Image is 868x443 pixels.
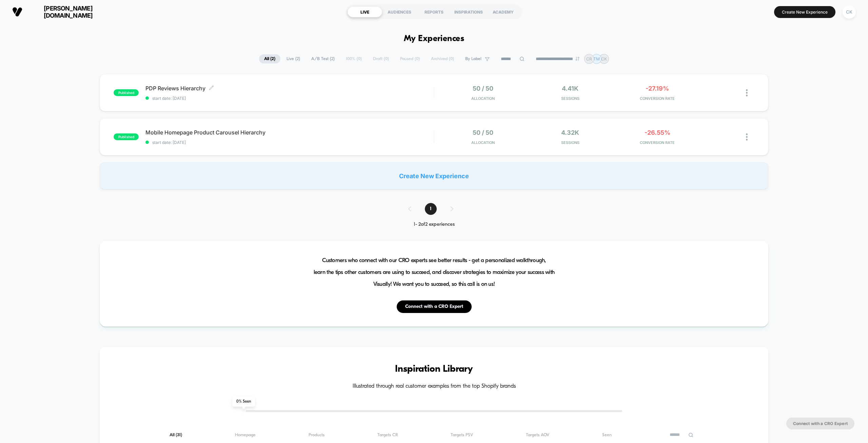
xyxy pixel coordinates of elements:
[281,54,305,63] span: Live ( 2 )
[145,129,434,136] span: Mobile Homepage Product Carousel Hierarchy
[401,222,467,227] div: 1 - 2 of 2 experiences
[746,89,748,96] img: close
[561,129,579,136] span: 4.32k
[145,96,434,101] span: start date: [DATE]
[471,140,495,145] span: Allocation
[114,89,139,96] span: published
[382,6,417,17] div: AUDIENCES
[27,5,109,19] span: [PERSON_NAME][DOMAIN_NAME]
[601,56,607,61] p: CK
[645,129,670,136] span: -26.55%
[100,162,768,189] div: Create New Experience
[451,6,486,17] div: INSPIRATIONS
[120,383,748,390] h4: Illustrated through real customer examples from the top Shopify brands
[425,203,437,215] span: 1
[348,6,382,17] div: LIVE
[309,432,324,438] span: Products
[473,129,493,136] span: 50 / 50
[451,432,473,438] span: Targets PSV
[615,140,699,145] span: CONVERSION RATE
[746,133,748,141] img: close
[615,96,699,101] span: CONVERSION RATE
[377,432,398,438] span: Targets CR
[471,96,495,101] span: Allocation
[235,432,256,438] span: Homepage
[417,6,451,17] div: REPORTS
[145,85,434,92] span: PDP Reviews Hierarchy
[10,4,111,19] button: [PERSON_NAME][DOMAIN_NAME]
[404,34,465,44] h1: My Experiences
[646,85,669,92] span: -27.19%
[145,140,434,145] span: start date: [DATE]
[575,57,579,61] img: end
[486,6,520,17] div: ACADEMY
[12,7,22,17] img: Visually logo
[602,432,612,438] span: Seen
[843,5,856,19] div: CK
[562,85,578,92] span: 4.41k
[473,85,493,92] span: 50 / 50
[465,56,481,61] span: By Label
[114,133,139,140] span: published
[528,96,612,101] span: Sessions
[232,396,255,407] span: 0 % Seen
[774,6,835,18] button: Create New Experience
[120,364,748,375] h3: Inspiration Library
[397,300,472,313] button: Connect with a CRO Expert
[593,56,600,61] p: TM
[314,255,555,290] span: Customers who connect with our CRO experts see better results - get a personalized walkthrough, l...
[170,432,182,438] span: All
[841,5,858,19] button: CK
[528,140,612,145] span: Sessions
[786,418,854,429] button: Connect with a CRO Expert
[176,433,182,437] span: ( 31 )
[586,56,592,61] p: CR
[306,54,340,63] span: A/B Test ( 2 )
[259,54,280,63] span: All ( 2 )
[526,432,549,438] span: Targets AOV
